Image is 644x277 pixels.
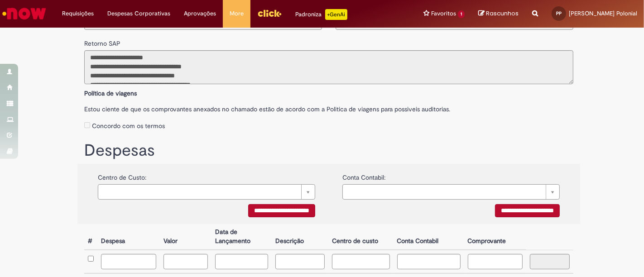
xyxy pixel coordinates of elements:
[569,10,637,17] span: [PERSON_NAME] Polonial
[84,224,97,250] th: #
[556,10,562,16] span: PP
[295,9,347,20] div: Padroniza
[98,168,146,182] label: Centro de Custo:
[211,224,272,250] th: Data de Lançamento
[84,89,137,97] b: Política de viagens
[160,224,211,250] th: Valor
[92,121,165,130] label: Concordo com os termos
[257,6,282,20] img: click_logo_yellow_360x200.png
[62,9,94,18] span: Requisições
[431,9,456,18] span: Favoritos
[464,224,526,250] th: Comprovante
[394,224,464,250] th: Conta Contabil
[84,34,120,48] label: Retorno SAP
[98,184,315,200] a: Limpar campo {0}
[325,9,347,20] p: +GenAi
[1,5,48,23] img: ServiceNow
[458,10,465,18] span: 1
[342,168,385,182] label: Conta Contabil:
[478,10,519,18] a: Rascunhos
[84,142,573,160] h1: Despesas
[328,224,394,250] th: Centro de custo
[184,9,216,18] span: Aprovações
[272,224,328,250] th: Descrição
[97,224,160,250] th: Despesa
[84,100,573,114] label: Estou ciente de que os comprovantes anexados no chamado estão de acordo com a Politica de viagens...
[486,9,519,18] span: Rascunhos
[342,184,560,200] a: Limpar campo {0}
[230,9,244,18] span: More
[107,9,170,18] span: Despesas Corporativas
